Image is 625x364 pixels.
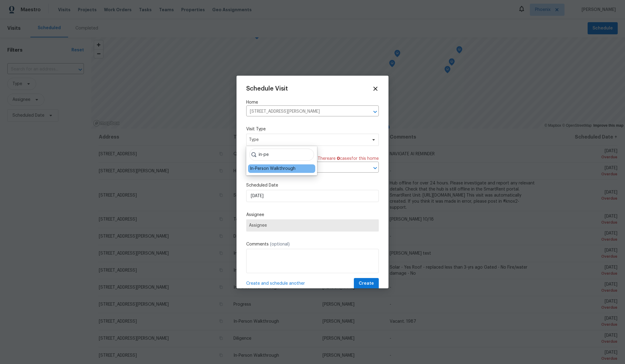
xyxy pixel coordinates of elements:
[246,280,305,287] span: Create and schedule another
[372,85,379,92] span: Close
[318,156,379,162] span: There are case s for this home
[354,278,379,289] button: Create
[337,156,340,161] span: 0
[246,107,362,116] input: Enter in an address
[371,164,379,172] button: Open
[246,126,379,132] label: Visit Type
[250,166,295,172] div: In-Person Walkthrough
[246,99,379,105] label: Home
[246,241,379,247] label: Comments
[359,280,374,287] span: Create
[246,182,379,188] label: Scheduled Date
[371,108,379,116] button: Open
[249,137,367,143] span: Type
[246,212,379,218] label: Assignee
[246,190,379,202] input: M/D/YYYY
[270,242,290,246] span: (optional)
[246,86,288,92] span: Schedule Visit
[249,223,376,228] span: Assignee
